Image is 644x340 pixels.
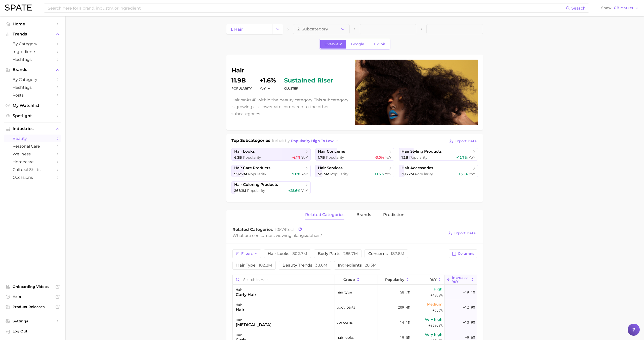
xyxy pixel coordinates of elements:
[427,301,442,307] span: Medium
[234,172,247,176] span: 992.7m
[454,231,476,235] span: Export Data
[337,304,355,310] span: body parts
[4,135,61,142] a: beauty
[236,317,272,323] div: hair
[233,300,477,315] button: hairhairbody parts209.4mMedium+6.6%+12.9m
[290,138,340,144] button: popularity high to low
[236,263,272,267] span: hair type
[318,166,343,171] span: hair services
[248,172,266,176] span: Popularity
[4,20,61,28] a: Home
[13,136,53,141] span: beauty
[231,138,270,145] h1: Top Subcategories
[236,292,256,298] div: curly hair
[231,148,311,161] a: hair looks6.3b Popularity-4.1% YoY
[272,138,340,143] span: for by
[13,175,53,180] span: occasions
[356,212,371,217] span: brands
[463,289,475,295] span: +19.1m
[4,102,61,109] a: My Watchlist
[4,158,61,166] a: homecare
[232,227,273,232] span: Related Categories
[5,5,32,11] img: SPATE
[234,166,270,171] span: hair care products
[284,86,333,92] dt: cluster
[320,40,346,49] a: Overview
[4,48,61,56] a: Ingredients
[4,327,61,336] a: Log out. Currently logged in with e-mail mathilde@spate.nyc.
[47,4,566,12] input: Search here for a brand, industry, or ingredient
[277,138,285,143] span: hair
[4,317,61,325] a: Settings
[4,125,61,133] button: Industries
[365,263,377,268] span: 28.3m
[13,93,53,98] span: Posts
[4,150,61,158] a: wellness
[4,30,61,38] button: Trends
[292,251,307,256] span: 802.7m
[4,174,61,181] a: occasions
[13,32,53,36] span: Trends
[13,319,53,323] span: Settings
[301,155,308,160] span: YoY
[428,322,442,328] span: +350.3%
[330,172,348,176] span: Popularity
[226,24,272,34] a: 1. hair
[315,165,394,177] a: hair services515.5m Popularity+1.6% YoY
[275,227,296,232] span: total
[600,5,640,11] button: ShowGB Market
[446,230,477,237] button: Export Data
[318,149,345,154] span: hair concerns
[292,155,300,160] span: -4.1%
[401,166,433,171] span: hair accessories
[369,40,389,49] a: TikTok
[4,40,61,48] a: by Category
[291,139,334,143] span: popularity high to low
[4,166,61,174] a: cultural shifts
[425,316,442,322] span: Very high
[318,172,329,176] span: 515.5m
[445,275,477,285] button: Increase YoY
[247,188,265,193] span: Popularity
[232,232,444,239] div: What are consumers viewing alongside ?
[469,155,475,160] span: YoY
[456,155,468,160] span: +12.7%
[231,67,349,73] h1: hair
[343,278,355,282] span: group
[13,305,53,309] span: Product Releases
[4,283,61,290] a: Onboarding Videos
[4,76,61,83] a: by Category
[315,148,394,161] a: hair concerns1.7b Popularity-3.0% YoY
[430,278,436,282] span: YoY
[312,233,320,238] span: hair
[338,263,377,267] span: ingredients
[13,126,53,131] span: Industries
[343,251,358,256] span: 285.7m
[13,329,57,333] span: Log Out
[399,165,478,177] a: hair accessories393.2m Popularity+3.1% YoY
[571,6,586,11] span: Search
[347,40,369,49] a: Google
[452,276,469,284] span: Increase YoY
[290,172,300,176] span: +9.8%
[318,252,358,256] span: body parts
[351,42,364,46] span: Google
[13,49,53,54] span: Ingredients
[4,66,61,73] button: Brands
[337,289,352,295] span: hair type
[275,227,286,232] span: 10579
[233,285,477,300] button: haircurly hairhair type58.7mHigh+48.0%+19.1m
[458,251,474,256] span: Columns
[13,103,53,108] span: My Watchlist
[241,251,253,256] span: Filters
[385,172,391,176] span: YoY
[4,303,61,311] a: Product Releases
[412,275,445,285] button: YoY
[236,302,245,308] div: hair
[231,27,243,32] span: 1. hair
[4,56,61,63] a: Hashtags
[318,155,325,160] span: 1.7b
[259,263,272,268] span: 182.2m
[231,181,311,194] a: hair coloring products268.1m Popularity+25.6% YoY
[375,155,384,160] span: -3.0%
